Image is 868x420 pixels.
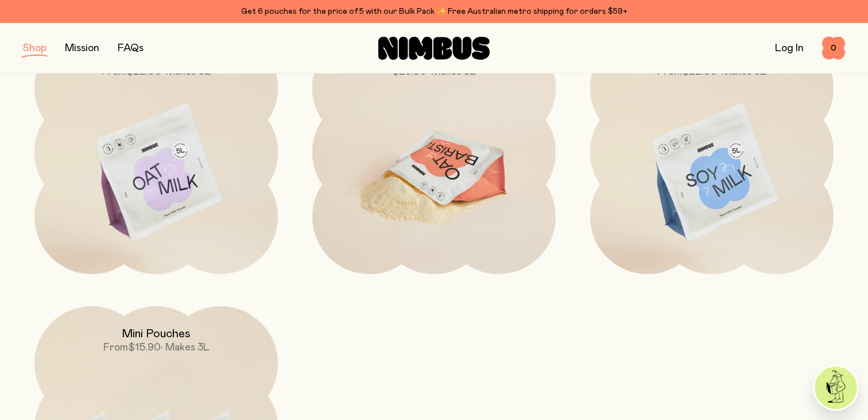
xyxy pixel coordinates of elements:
a: Soy MilkFrom$22.90• Makes 5L [590,30,834,274]
span: • Makes 3L [161,342,210,353]
a: Log In [775,43,804,53]
a: Oat Barista$23.90• Makes 5L [312,30,556,274]
img: agent [815,367,857,409]
div: Get 6 pouches for the price of 5 with our Bulk Pack ✨ Free Australian metro shipping for orders $59+ [23,5,845,18]
a: Mission [65,43,99,53]
a: Oat MilkFrom$22.90• Makes 5L [34,30,278,274]
span: From [103,342,128,353]
span: $15.90 [128,342,161,353]
h2: Mini Pouches [122,327,191,341]
a: FAQs [118,43,144,53]
button: 0 [822,37,845,60]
